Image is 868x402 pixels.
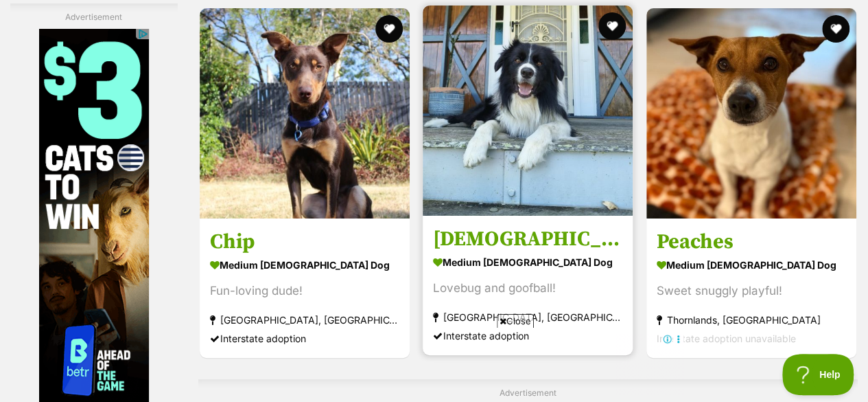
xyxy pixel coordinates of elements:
strong: [GEOGRAPHIC_DATA], [GEOGRAPHIC_DATA] [433,307,622,326]
strong: medium [DEMOGRAPHIC_DATA] Dog [210,254,399,274]
a: [DEMOGRAPHIC_DATA] medium [DEMOGRAPHIC_DATA] Dog Lovebug and goofball! [GEOGRAPHIC_DATA], [GEOGRA... [423,215,633,355]
img: Bodhi - Border Collie Dog [423,5,633,216]
h3: Peaches [657,228,846,254]
div: Lovebug and goofball! [433,278,622,297]
button: favourite [822,15,849,43]
strong: Thornlands, [GEOGRAPHIC_DATA] [657,310,846,328]
img: Peaches - Jack Russell Terrier Dog [646,8,856,219]
strong: medium [DEMOGRAPHIC_DATA] Dog [433,252,622,271]
iframe: Help Scout Beacon - Open [782,354,854,395]
img: Chip - Australian Kelpie Dog [200,8,410,219]
div: Sweet snuggly playful! [657,281,846,300]
button: favourite [375,15,403,43]
span: Interstate adoption unavailable [657,332,796,344]
strong: [GEOGRAPHIC_DATA], [GEOGRAPHIC_DATA] [210,310,399,328]
strong: medium [DEMOGRAPHIC_DATA] Dog [657,254,846,274]
a: Peaches medium [DEMOGRAPHIC_DATA] Dog Sweet snuggly playful! Thornlands, [GEOGRAPHIC_DATA] Inters... [646,218,856,357]
button: favourite [599,12,626,40]
h3: [DEMOGRAPHIC_DATA] [433,225,622,252]
div: Fun-loving dude! [210,281,399,300]
a: Chip medium [DEMOGRAPHIC_DATA] Dog Fun-loving dude! [GEOGRAPHIC_DATA], [GEOGRAPHIC_DATA] Intersta... [200,218,410,357]
h3: Chip [210,228,399,254]
span: Close [497,314,534,328]
iframe: Advertisement [185,333,684,395]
